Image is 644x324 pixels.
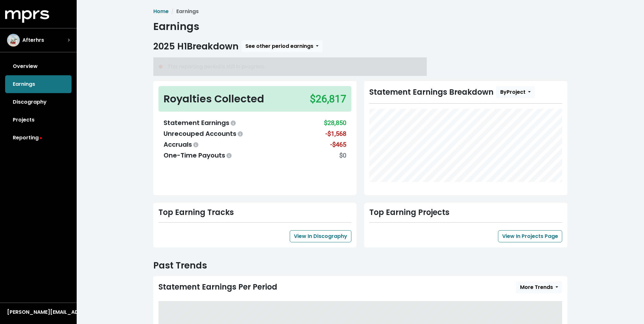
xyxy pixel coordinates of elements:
[153,8,169,15] a: Home
[290,230,351,242] a: View In Discography
[326,129,346,138] div: -$1,568
[369,208,562,217] div: Top Earning Projects
[164,151,233,160] div: One-Time Payouts
[5,12,49,20] a: mprs logo
[245,42,313,50] span: See other period earnings
[7,34,20,47] img: The selected account / producer
[496,86,535,98] button: ByProject
[153,41,239,52] h2: 2025 H1 Breakdown
[5,308,72,316] button: [PERSON_NAME][EMAIL_ADDRESS][DOMAIN_NAME]
[330,140,346,149] div: -$465
[520,283,553,291] span: More Trends
[516,281,562,293] button: More Trends
[164,118,237,128] div: Statement Earnings
[158,283,277,292] div: Statement Earnings Per Period
[339,151,346,160] div: $0
[164,91,264,107] div: Royalties Collected
[158,208,351,217] div: Top Earning Tracks
[22,36,44,44] span: Afterhrs
[153,260,567,271] h2: Past Trends
[5,111,72,129] a: Projects
[153,8,567,15] nav: breadcrumb
[498,230,562,242] a: View In Projects Page
[5,93,72,111] a: Discography
[500,88,525,96] span: By Project
[369,86,562,98] div: Statement Earnings Breakdown
[241,40,323,52] button: See other period earnings
[169,8,199,15] li: Earnings
[324,118,346,128] div: $28,850
[164,129,244,138] div: Unrecouped Accounts
[164,140,200,149] div: Accruals
[5,57,72,75] a: Overview
[153,20,567,33] h1: Earnings
[7,308,70,316] div: [PERSON_NAME][EMAIL_ADDRESS][DOMAIN_NAME]
[310,91,346,107] div: $26,817
[5,129,72,147] a: Reporting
